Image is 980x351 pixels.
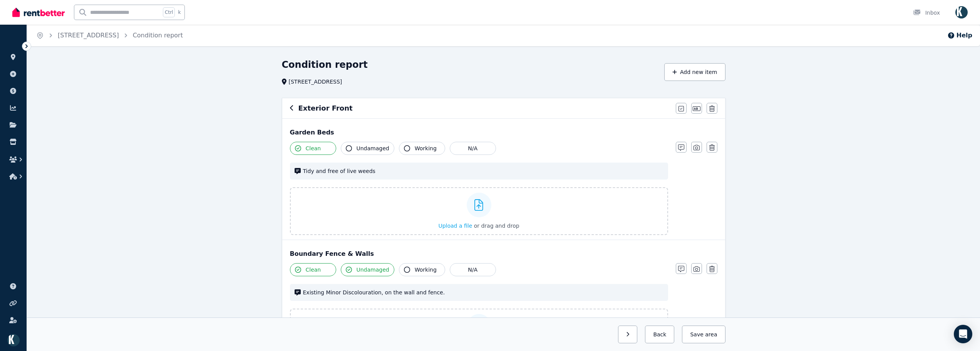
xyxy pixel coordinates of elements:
[290,249,717,259] div: Boundary Fence & Walls
[282,59,368,71] h1: Condition report
[450,142,496,155] button: N/A
[12,7,65,18] img: RentBetter
[306,266,321,274] span: Clean
[163,7,175,17] span: Ctrl
[682,326,725,343] button: Save area
[399,142,445,155] button: Working
[303,289,663,296] span: Existing Minor Discolouration, on the wall and fence.
[341,263,394,276] button: Undamaged
[357,266,389,274] span: Undamaged
[7,334,20,346] img: Omid Ferdowsian as trustee for The Ferdowsian Trust
[664,63,725,81] button: Add new item
[341,142,394,155] button: Undamaged
[947,31,972,40] button: Help
[303,167,663,175] span: Tidy and free of live weeds
[290,263,336,276] button: Clean
[306,144,321,152] span: Clean
[133,32,183,39] a: Condition report
[474,223,519,229] span: or drag and drop
[645,326,674,343] button: Back
[913,9,940,17] div: Inbox
[399,263,445,276] button: Working
[298,103,353,114] h6: Exterior Front
[290,128,717,137] div: Garden Beds
[415,144,437,152] span: Working
[450,263,496,276] button: N/A
[954,325,972,343] div: Open Intercom Messenger
[289,78,342,86] span: [STREET_ADDRESS]
[27,25,192,46] nav: Breadcrumb
[357,144,389,152] span: Undamaged
[290,142,336,155] button: Clean
[415,266,437,274] span: Working
[58,32,119,39] a: [STREET_ADDRESS]
[438,223,472,229] span: Upload a file
[438,222,519,230] button: Upload a file or drag and drop
[955,6,968,18] img: Omid Ferdowsian as trustee for The Ferdowsian Trust
[178,9,181,15] span: k
[705,331,717,338] span: area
